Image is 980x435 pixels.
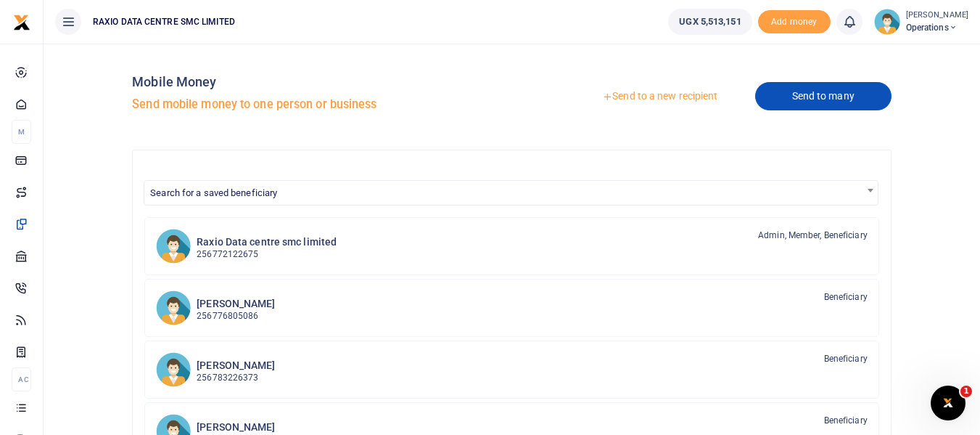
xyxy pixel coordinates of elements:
small: [PERSON_NAME] [906,9,968,22]
span: RAXIO DATA CENTRE SMC LIMITED [87,15,241,28]
img: profile-user [874,9,900,35]
iframe: Intercom live chat [931,386,965,420]
a: Send to a new recipient [565,84,754,110]
span: Beneficiary [824,352,868,365]
li: M [12,120,31,144]
img: RDcsl [156,229,191,264]
li: Wallet ballance [662,9,757,35]
span: Search for a saved beneficiary [144,180,878,206]
a: Add money [758,15,831,26]
a: logo-small logo-large logo-large [13,16,30,27]
span: Search for a saved beneficiary [150,187,277,198]
span: Beneficiary [824,290,868,304]
span: Search for a saved beneficiary [144,181,878,203]
h5: Send mobile money to one person or business [132,97,506,112]
span: 1 [960,386,972,397]
a: EM [PERSON_NAME] 256783226373 Beneficiary [144,341,879,399]
li: Ac [12,367,31,391]
img: logo-small [13,14,30,31]
h6: [PERSON_NAME] [197,359,275,372]
span: Beneficiary [824,414,868,427]
p: 256783226373 [197,371,275,385]
span: Operations [906,21,968,34]
h6: [PERSON_NAME] [197,421,275,434]
span: Admin, Member, Beneficiary [758,229,868,242]
img: EM [156,352,191,387]
li: Toup your wallet [758,10,831,34]
a: UGX 5,513,151 [668,9,752,35]
a: profile-user [PERSON_NAME] Operations [874,9,968,35]
span: UGX 5,513,151 [679,15,741,29]
img: MN [156,290,191,325]
a: Send to many [755,82,892,110]
a: RDcsl Raxio Data centre smc limited 256772122675 Admin, Member, Beneficiary [144,217,879,275]
h4: Mobile Money [132,74,506,90]
h6: Raxio Data centre smc limited [197,236,337,248]
h6: [PERSON_NAME] [197,298,275,310]
p: 256776805086 [197,309,275,323]
span: Add money [758,10,831,34]
p: 256772122675 [197,248,337,261]
a: MN [PERSON_NAME] 256776805086 Beneficiary [144,279,879,337]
